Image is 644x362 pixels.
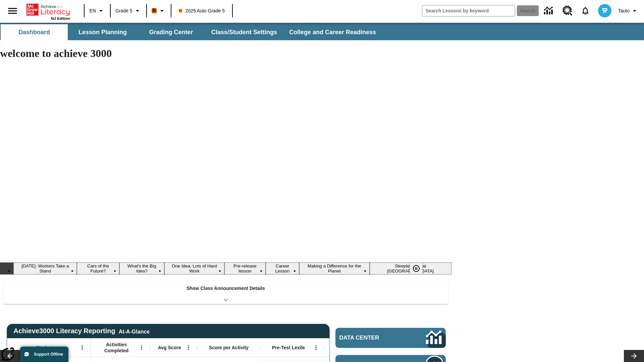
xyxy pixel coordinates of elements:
[594,2,615,19] button: Select a new avatar
[94,342,139,354] span: Activities Completed
[51,16,70,20] span: NJ Edition
[20,347,68,362] button: Support Offline
[164,262,224,275] button: Slide 4 One Idea, Lots of Hard Work
[77,343,87,353] button: Open Menu
[119,327,150,335] div: At-A-Glance
[113,5,144,17] button: Grade: Grade 5, Select a grade
[87,5,108,17] button: Language: EN, Select a language
[186,285,265,292] p: Show Class Announcement Details
[26,2,70,20] div: Home
[615,5,641,17] button: Profile/Settings
[1,24,68,40] button: Dashboard
[577,2,594,19] a: Notifications
[137,343,147,353] button: Open Menu
[3,1,22,21] button: Open side menu
[138,24,205,40] button: Grading Center
[206,24,282,40] button: Class/Student Settings
[272,345,305,351] span: Pre-Test Lexile
[410,262,430,275] div: Pause
[26,3,70,16] a: Home
[624,350,644,362] button: Lesson carousel, Next
[119,262,164,275] button: Slide 3 What's the Big Idea?
[224,262,266,275] button: Slide 5 Pre-release lesson
[158,345,181,351] span: Avg Score
[90,7,96,14] span: EN
[370,262,451,275] button: Slide 8 Sleepless in the Animal Kingdom
[410,262,423,275] button: Pause
[115,7,132,14] span: Grade 5
[299,262,370,275] button: Slide 7 Making a Difference for the Planet
[339,335,403,341] span: Data Center
[179,7,225,14] span: 2025 Auto Grade 5
[3,281,448,304] div: Show Class Announcement Details
[284,24,381,40] button: College and Career Readiness
[209,345,249,351] span: Score per Activity
[183,343,194,353] button: Open Menu
[36,345,54,351] span: Student
[335,328,446,348] a: Data Center
[540,2,558,20] a: Data Center
[13,327,150,335] span: Achieve3000 Literacy Reporting
[422,5,515,16] input: search field
[77,262,119,275] button: Slide 2 Cars of the Future?
[598,4,611,17] img: avatar image
[34,352,63,357] span: Support Offline
[618,7,630,14] span: Tauto
[558,2,577,20] a: Resource Center, Will open in new tab
[311,343,321,353] button: Open Menu
[266,262,299,275] button: Slide 6 Career Lesson
[153,6,156,15] span: B
[149,5,169,17] button: Boost Class color is orange. Change class color
[13,262,77,275] button: Slide 1 Labor Day: Workers Take a Stand
[69,24,136,40] button: Lesson Planning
